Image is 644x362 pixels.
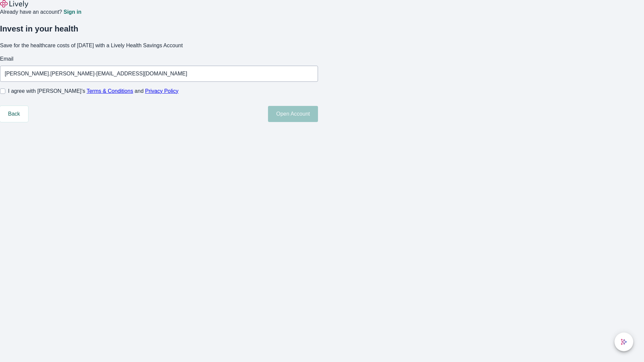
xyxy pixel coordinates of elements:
[63,9,81,15] a: Sign in
[8,87,178,95] span: I agree with [PERSON_NAME]’s and
[614,333,633,351] button: chat
[87,88,133,94] a: Terms & Conditions
[145,88,179,94] a: Privacy Policy
[621,339,627,345] svg: Lively AI Assistant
